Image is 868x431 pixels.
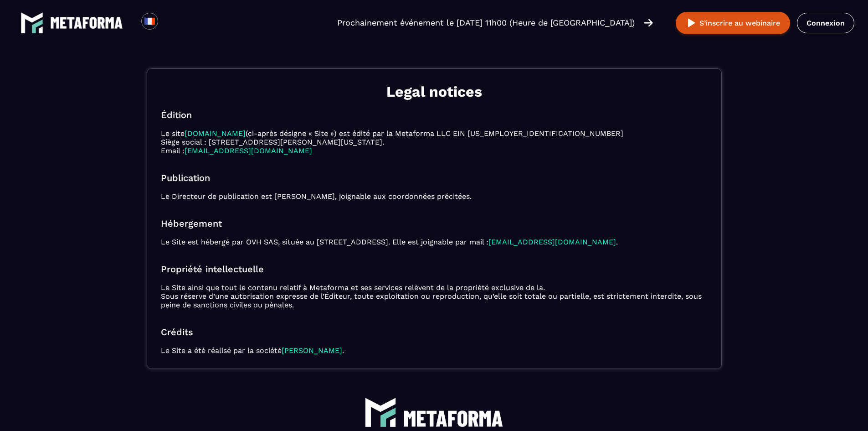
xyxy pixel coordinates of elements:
div: Search for option [158,13,180,33]
h2: Hébergement [161,218,708,229]
h2: Propriété intellectuelle [161,264,708,275]
img: arrow-right [644,18,653,28]
p: Prochainement événement le [DATE] 11h00 (Heure de [GEOGRAPHIC_DATA]) [337,16,635,29]
img: logo [403,410,503,427]
a: Connexion [797,13,854,33]
input: Search for option [166,17,173,28]
a: [EMAIL_ADDRESS][DOMAIN_NAME] [185,146,312,155]
img: logo [21,11,43,34]
p: Le Site est hébergé par OVH SAS, située au [STREET_ADDRESS]. Elle est joignable par mail : . [161,238,708,246]
a: [DOMAIN_NAME] [185,129,246,138]
h1: Legal notices [161,83,708,101]
a: [EMAIL_ADDRESS][DOMAIN_NAME] [488,238,616,246]
a: [PERSON_NAME] [282,346,342,355]
img: logo [365,396,396,428]
h2: Édition [161,109,708,120]
button: S’inscrire au webinaire [676,12,790,34]
img: play [686,17,697,29]
p: Le Site ainsi que tout le contenu relatif à Metaforma et ses services relèvent de la propriété ex... [161,283,708,309]
h2: Publication [161,172,708,183]
p: Le Directeur de publication est [PERSON_NAME], joignable aux coordonnées précitées. [161,192,708,201]
p: Le Site a été réalisé par la société . [161,346,708,355]
img: fr [144,16,155,27]
p: Le site (ci-après désigne « Site ») est édité par la Metaforma LLC EIN [US_EMPLOYER_IDENTIFICATIO... [161,129,708,155]
h2: Crédits [161,327,708,338]
img: logo [50,17,123,29]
